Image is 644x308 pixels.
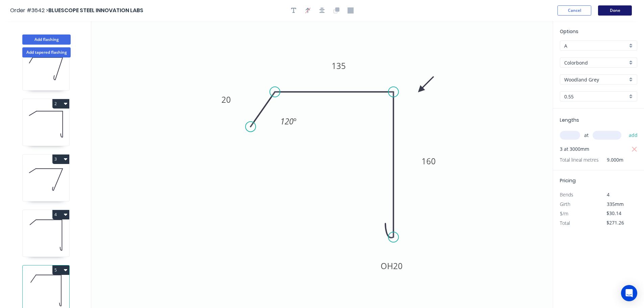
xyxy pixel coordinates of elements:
[52,210,69,219] button: 4
[91,21,553,308] svg: 0
[293,116,296,127] tspan: º
[560,144,589,154] span: 3 at 3000mm
[280,116,293,127] tspan: 120
[607,191,610,198] span: 4
[560,117,579,123] span: Lengths
[607,201,624,207] span: 335mm
[599,155,623,165] span: 9.000m
[560,177,576,184] span: Pricing
[22,47,71,57] button: Add tapered flashing
[564,76,627,83] input: Colour
[52,155,69,164] button: 3
[560,210,568,217] span: $/m
[560,220,570,226] span: Total
[564,42,627,49] input: Price level
[52,99,69,109] button: 2
[564,93,627,100] input: Thickness
[560,201,570,207] span: Girth
[560,191,573,198] span: Bends
[48,6,143,14] span: BLUESCOPE STEEL INNOVATION LABS
[332,60,346,71] tspan: 135
[381,260,393,271] tspan: OH
[22,34,71,45] button: Add flashing
[393,260,403,271] tspan: 20
[557,5,591,16] button: Cancel
[221,94,231,105] tspan: 20
[560,155,599,165] span: Total lineal metres
[560,28,578,35] span: Options
[598,5,632,16] button: Done
[422,156,436,167] tspan: 160
[625,129,641,141] button: add
[584,131,589,140] span: at
[621,285,637,301] div: Open Intercom Messenger
[564,59,627,66] input: Material
[52,265,69,275] button: 5
[10,6,48,14] span: Order #3642 >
